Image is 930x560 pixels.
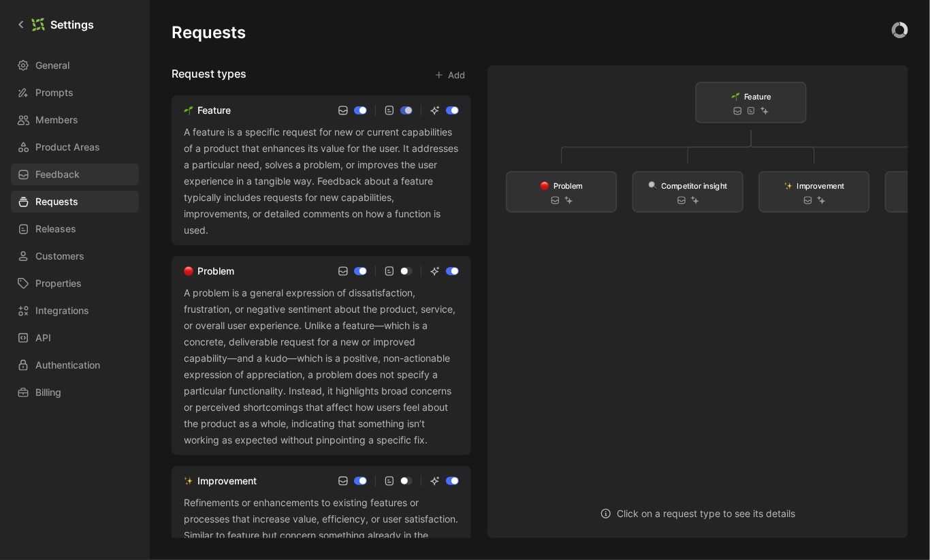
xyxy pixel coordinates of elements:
a: Prompts [11,82,139,104]
img: 🌱 [184,106,193,115]
div: Feature [197,102,231,119]
span: Releases [35,221,76,237]
g: Edge from RG9jdHlwZV9lNjk2ZTYyNS05Mzc0LTQ5N2MtOTMwNy04MWY2YjhmMDE1N2I=-0-none to RG9jdHlwZV8zMzIx... [688,130,751,164]
img: ✨ [784,181,793,190]
span: Feedback [35,166,80,183]
span: Authentication [35,357,100,373]
a: Properties [11,273,139,294]
g: Edge from RG9jdHlwZV9lNjk2ZTYyNS05Mzc0LTQ5N2MtOTMwNy04MWY2YjhmMDE1N2I=-0-none to RG9jdHlwZV8wMzY3... [562,130,751,164]
span: Billing [35,384,61,401]
g: Edge from RG9jdHlwZV9lNjk2ZTYyNS05Mzc0LTQ5N2MtOTMwNy04MWY2YjhmMDE1N2I=-0-none to RG9jdHlwZV85Njg1... [751,130,814,164]
div: Refinements or enhancements to existing features or processes that increase value, efficiency, or... [184,495,459,560]
span: General [35,57,69,74]
h1: Settings [50,16,94,33]
img: 🌱 [731,92,740,101]
div: Click on a request type to see its details [600,505,795,522]
a: Billing [11,382,139,403]
span: Properties [35,275,82,292]
span: Improvement [797,179,845,192]
div: A feature is a specific request for new or current capabilities of a product that enhances its va... [184,124,459,238]
a: Product Areas [11,136,139,158]
a: Authentication [11,354,139,376]
h3: Request types [172,65,246,84]
span: API [35,330,51,346]
img: 🔍 [648,181,657,190]
a: Feedback [11,164,139,185]
span: Prompts [35,84,74,101]
a: 🌱Feature [696,83,805,123]
span: Competitor insight [662,179,728,192]
a: Settings [11,11,99,38]
h1: Requests [172,22,246,44]
img: ✨ [184,476,193,486]
a: Releases [11,218,139,240]
button: Add [428,65,471,84]
span: Integrations [35,302,89,319]
img: 🔴 [184,266,193,276]
a: General [11,55,139,76]
a: Customers [11,245,139,267]
a: 🔍Competitor insight [633,172,742,212]
span: Product Areas [35,139,100,155]
div: Problem [197,263,234,279]
span: Customers [35,248,84,264]
span: Members [35,112,78,128]
a: API [11,327,139,349]
a: ✨Improvement [181,473,259,489]
a: ✨Improvement [760,172,869,212]
a: Integrations [11,300,139,322]
a: 🔴Problem [507,172,616,212]
img: 🔴 [541,181,549,190]
span: Problem [554,179,583,192]
span: Feature [744,90,771,103]
a: 🔴Problem [181,263,237,279]
span: Requests [35,193,78,210]
a: Members [11,109,139,131]
a: Requests [11,191,139,213]
a: 🌱Feature [181,102,234,119]
div: A problem is a general expression of dissatisfaction, frustration, or negative sentiment about th... [184,285,459,448]
div: Improvement [197,473,257,489]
